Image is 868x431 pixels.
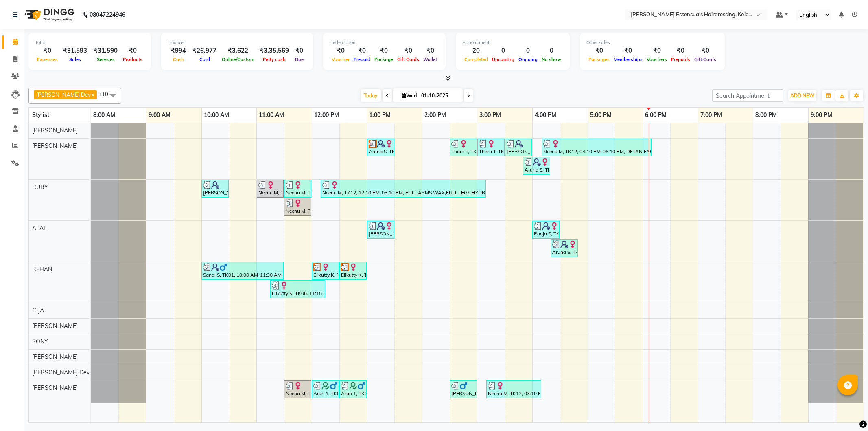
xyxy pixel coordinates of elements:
[285,199,310,215] div: Neenu M, TK03, 11:30 AM-12:00 PM, FULL LEGS
[698,109,724,121] a: 7:00 PM
[32,183,48,191] span: RUBY
[372,57,395,62] span: Package
[419,90,459,102] input: 2025-10-01
[220,46,256,55] div: ₹3,622
[32,224,47,232] span: ALAL
[612,46,645,55] div: ₹0
[586,39,718,46] div: Other sales
[98,91,114,97] span: +10
[35,46,60,55] div: ₹0
[292,46,306,55] div: ₹0
[121,57,144,62] span: Products
[395,57,421,62] span: Gift Cards
[368,222,394,237] div: [PERSON_NAME] A, TK07, 01:00 PM-01:30 PM, TOP STYLIST (WOMEN)
[60,46,90,55] div: ₹31,593
[462,57,490,62] span: Completed
[258,181,283,196] div: Neenu M, TK03, 11:00 AM-11:30 AM, HYDRA FACIAL
[32,322,78,330] span: [PERSON_NAME]
[462,39,563,46] div: Appointment
[516,46,540,55] div: 0
[540,46,563,55] div: 0
[669,46,692,55] div: ₹0
[450,382,476,397] div: [PERSON_NAME] S, TK09, 02:30 PM-03:00 PM, [PERSON_NAME] SHAPE UP (Men)
[712,89,783,102] input: Search Appointment
[330,46,352,55] div: ₹0
[524,158,549,174] div: Aruna S, TK14, 03:50 PM-04:20 PM, WOMENS PER STREAK (WOMEN)
[32,307,44,314] span: CIJA
[586,57,612,62] span: Packages
[450,140,476,155] div: Thara T, TK10, 02:30 PM-03:00 PM, EYEBROWS THREADING
[645,57,669,62] span: Vouchers
[506,140,531,155] div: [PERSON_NAME] S, TK11, 03:30 PM-04:00 PM, EYEBROWS THREADING
[202,109,231,121] a: 10:00 AM
[256,46,292,55] div: ₹3,35,569
[313,263,338,279] div: Elikutty K, TK05, 12:00 PM-12:30 PM, KIDS HAIRCUT (Men)
[197,57,212,62] span: Card
[588,109,614,121] a: 5:00 PM
[168,39,306,46] div: Finance
[32,338,48,345] span: SONY
[542,140,651,155] div: Neenu M, TK12, 04:10 PM-06:10 PM, DETAN FACE AND NECK (₹600),DEAD SEA MINERAL DRY SS (₹1),EYEBROW...
[32,353,78,361] span: [PERSON_NAME]
[421,46,439,55] div: ₹0
[67,57,83,62] span: Sales
[321,181,485,196] div: Neenu M, TK12, 12:10 PM-03:10 PM, FULL ARMS WAX,FULL LEGS,HYDRA FACIAL,EYEBROWS THREADING (₹42),U...
[643,109,669,121] a: 6:00 PM
[285,382,310,397] div: Neenu M, TK03, 11:30 AM-12:00 PM, Tint Re Growth
[478,140,504,155] div: Thara T, TK10, 03:00 PM-03:30 PM, UPPERLIP THREADING
[293,57,306,62] span: Due
[91,109,117,121] a: 8:00 AM
[91,91,94,98] a: x
[352,46,372,55] div: ₹0
[202,181,228,196] div: [PERSON_NAME], TK02, 10:00 AM-10:30 AM, KIDS HAIRCUT (WOMEN)
[586,46,612,55] div: ₹0
[669,57,692,62] span: Prepaids
[533,109,558,121] a: 4:00 PM
[834,398,860,423] iframe: chat widget
[32,111,49,119] span: Stylist
[32,266,52,273] span: REHAN
[90,3,125,26] b: 08047224946
[220,57,256,62] span: Online/Custom
[340,263,366,279] div: Elikutty K, TK05, 12:30 PM-01:00 PM, KIDS HAIRCUT (Men)
[21,3,77,26] img: logo
[35,39,144,46] div: Total
[753,109,779,121] a: 8:00 PM
[400,92,419,99] span: Wed
[516,57,540,62] span: Ongoing
[271,281,324,297] div: Elikutty K, TK06, 11:15 AM-12:15 PM, KIDS HAIRCUT (Men),KIDS HAIRCUT (Men)
[551,240,577,256] div: Aruna S, TK14, 04:20 PM-04:50 PM, KIDS HAIRCUT GIRL (WOMEN) (₹500)
[121,46,144,55] div: ₹0
[368,140,394,155] div: Aruna S, TK08, 01:00 PM-01:30 PM, WOMENS PER STREAK (WOMEN)
[490,57,516,62] span: Upcoming
[32,142,78,150] span: [PERSON_NAME]
[788,90,816,101] button: ADD NEW
[487,382,540,397] div: Neenu M, TK12, 03:10 PM-04:10 PM, Tint Re Growth,Basic Hair Spa (Women) (₹1500)
[533,222,559,237] div: Pooja S, TK13, 04:00 PM-04:30 PM, TOP STYLIST (WOMEN)
[490,46,516,55] div: 0
[372,46,395,55] div: ₹0
[32,127,78,134] span: [PERSON_NAME]
[202,263,283,279] div: Sanal S, TK01, 10:00 AM-11:30 AM, SENIOR STYLIST (Men),[PERSON_NAME] SHAPE UP (Men),MENS STYLING ...
[395,46,421,55] div: ₹0
[367,109,393,121] a: 1:00 PM
[90,46,121,55] div: ₹31,590
[313,382,338,397] div: Arun 1, TK04, 12:00 PM-12:30 PM, SENIOR STYLIST (Men)
[540,57,563,62] span: No show
[692,57,718,62] span: Gift Cards
[32,384,78,391] span: [PERSON_NAME]
[422,109,448,121] a: 2:00 PM
[95,57,117,62] span: Services
[168,46,189,55] div: ₹994
[312,109,341,121] a: 12:00 PM
[809,109,834,121] a: 9:00 PM
[146,109,173,121] a: 9:00 AM
[189,46,220,55] div: ₹26,977
[361,89,381,102] span: Today
[340,382,366,397] div: Arun 1, TK04, 12:30 PM-01:00 PM, [PERSON_NAME] SHAPE UP (Men)
[330,39,439,46] div: Redemption
[261,57,288,62] span: Petty cash
[612,57,645,62] span: Memberships
[462,46,490,55] div: 20
[285,181,310,196] div: Neenu M, TK03, 11:30 AM-12:00 PM, FULL ARMS WAX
